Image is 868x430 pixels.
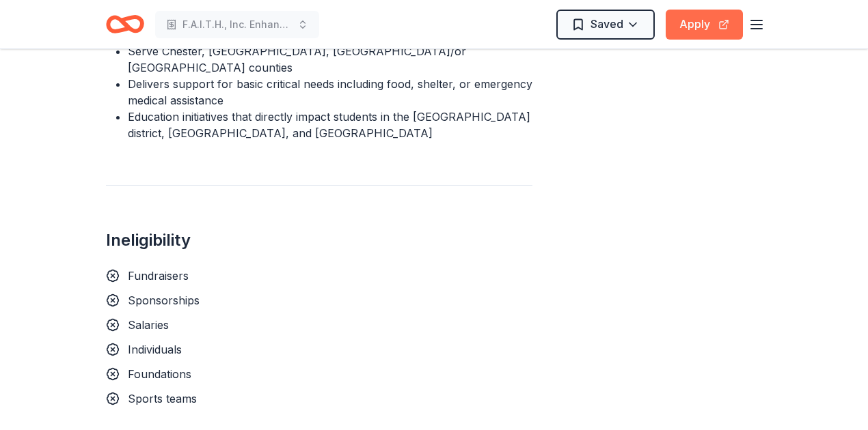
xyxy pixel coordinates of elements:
[155,11,319,38] button: F.A.I.T.H., Inc. Enhancement Series
[128,293,200,307] span: Sponsorships
[128,76,532,109] li: Delivers support for basic critical needs including food, shelter, or emergency medical assistance
[556,10,655,40] button: Saved
[182,16,292,33] span: F.A.I.T.H., Inc. Enhancement Series
[128,269,189,283] span: Fundraisers
[128,367,191,381] span: Foundations
[591,15,623,33] span: Saved
[128,109,532,141] li: Education initiatives that directly impact students in the [GEOGRAPHIC_DATA] district, [GEOGRAPHI...
[106,8,144,40] a: Home
[666,10,743,40] button: Apply
[128,43,532,76] li: Serve Chester, [GEOGRAPHIC_DATA], [GEOGRAPHIC_DATA]/or [GEOGRAPHIC_DATA] counties
[106,229,532,251] h2: Ineligibility
[128,392,197,405] span: Sports teams
[128,343,182,356] span: Individuals
[128,318,169,332] span: Salaries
